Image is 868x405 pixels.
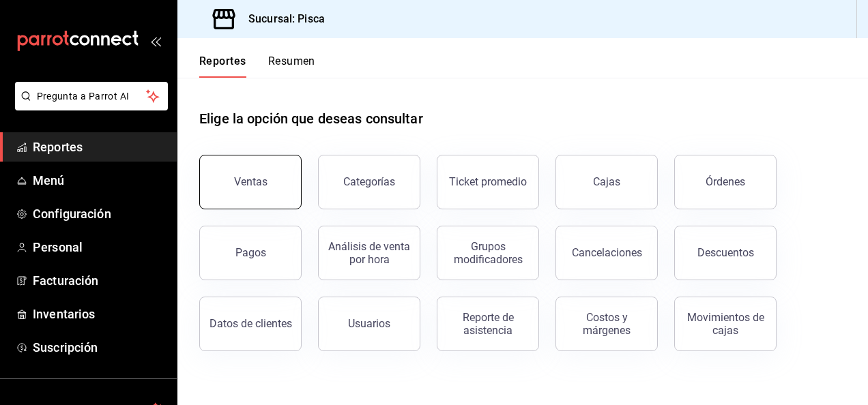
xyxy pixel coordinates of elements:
button: Análisis de venta por hora [318,226,420,280]
div: Cancelaciones [572,246,642,259]
div: navigation tabs [199,55,315,78]
div: Categorías [343,175,395,188]
button: Cancelaciones [555,226,658,280]
button: Descuentos [674,226,777,280]
button: Datos de clientes [199,297,302,351]
span: Menú [33,171,166,190]
div: Cajas [593,175,620,188]
div: Ticket promedio [449,175,527,188]
button: Movimientos de cajas [674,297,777,351]
h1: Elige la opción que deseas consultar [199,108,423,129]
div: Descuentos [697,246,754,259]
button: Pagos [199,226,302,280]
button: Usuarios [318,297,420,351]
div: Grupos modificadores [446,240,530,266]
div: Ventas [234,175,267,188]
div: Movimientos de cajas [683,311,768,337]
button: Costos y márgenes [555,297,658,351]
span: Inventarios [33,305,166,323]
h3: Sucursal: Pisca [237,11,325,27]
span: Pregunta a Parrot AI [37,89,147,104]
button: Reporte de asistencia [437,297,539,351]
button: Ventas [199,155,302,209]
div: Órdenes [706,175,745,188]
div: Reporte de asistencia [446,311,530,337]
button: Ticket promedio [437,155,539,209]
span: Reportes [33,138,166,156]
div: Análisis de venta por hora [327,240,411,266]
button: Grupos modificadores [437,226,539,280]
div: Usuarios [348,317,390,330]
button: Pregunta a Parrot AI [15,82,168,110]
span: Configuración [33,205,166,223]
button: Cajas [555,155,658,209]
span: Suscripción [33,338,166,357]
span: Facturación [33,271,166,290]
a: Pregunta a Parrot AI [10,99,168,113]
div: Costos y márgenes [564,311,649,337]
button: Resumen [268,55,315,78]
span: Personal [33,238,166,256]
button: Reportes [199,55,246,78]
button: Categorías [318,155,420,209]
button: open_drawer_menu [150,35,161,46]
div: Pagos [235,246,266,259]
button: Órdenes [674,155,777,209]
div: Datos de clientes [209,317,292,330]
